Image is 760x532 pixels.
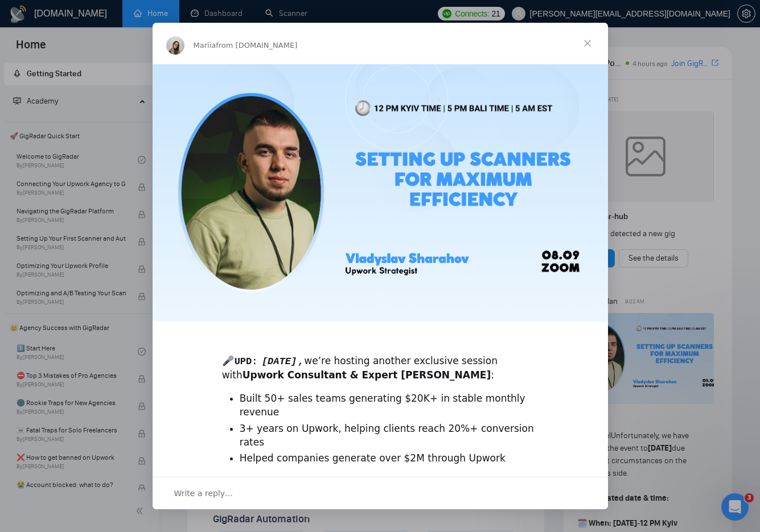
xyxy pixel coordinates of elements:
[216,41,297,50] span: from [DOMAIN_NAME]
[166,36,184,55] img: Profile image for Mariia
[567,23,608,64] span: Close
[240,452,539,465] li: Helped companies generate over $2M through Upwork
[240,422,539,449] li: 3+ years on Upwork, helping clients reach 20%+ conversion rates
[222,341,539,382] div: 🎤 we’re hosting another exclusive session with :
[194,41,216,50] span: Mariia
[234,356,258,368] code: UPD:
[174,486,233,501] span: Write a reply…
[240,392,539,419] li: Built 50+ sales teams generating $20K+ in stable monthly revenue
[297,356,304,368] code: ,
[243,369,491,381] b: Upwork Consultant & Expert [PERSON_NAME]
[153,477,608,509] div: Open conversation and reply
[261,356,297,368] code: [DATE]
